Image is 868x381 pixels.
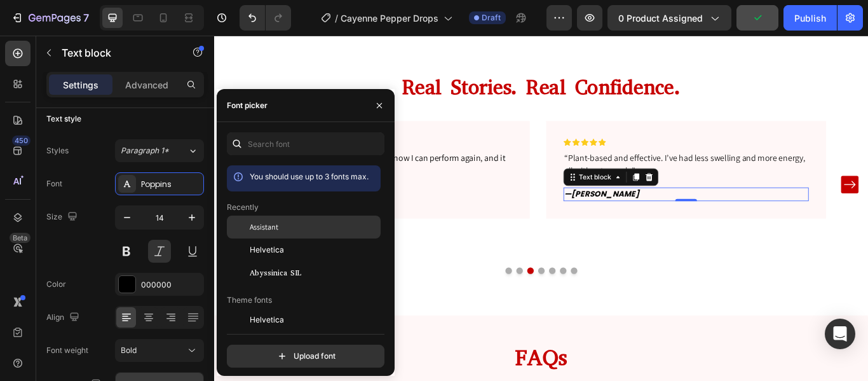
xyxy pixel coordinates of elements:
[250,221,278,233] span: Assistant
[408,178,692,191] p: —
[12,135,31,146] div: 450
[227,345,384,368] button: Upload font
[5,5,95,31] button: 7
[10,45,753,76] h2: Rich Text Editor. Editing area: main
[121,345,137,355] span: Bold
[10,233,31,243] div: Beta
[141,179,201,190] div: Poppins
[335,11,338,25] span: /
[618,11,703,25] span: 0 product assigned
[125,78,168,92] p: Advanced
[62,178,346,191] p: – [PERSON_NAME]
[403,270,410,278] button: Dot
[250,314,284,326] span: Helvetica
[794,11,826,25] div: Publish
[482,12,501,24] span: Draft
[227,294,272,306] p: Theme fonts
[60,177,347,193] div: Rich Text Editor. Editing area: main
[46,113,81,125] div: Text style
[607,5,731,31] button: 0 product assigned
[63,78,98,92] p: Settings
[250,244,284,256] span: Helvetica
[11,46,752,74] p: Real Stories. Real Confidence.
[62,135,346,165] p: “The biggest shift is confidence. I know I can perform again, and it feels amazing.”
[365,270,372,278] button: Dot
[227,132,384,155] input: Search font
[115,339,204,362] button: Bold
[46,345,88,356] div: Font weight
[46,209,80,226] div: Size
[227,100,268,111] div: Font picker
[46,279,66,290] div: Color
[121,145,169,156] span: Paragraph 1*
[83,10,89,25] p: 7
[115,139,204,162] button: Paragraph 1*
[214,36,868,381] iframe: Design area
[731,163,751,184] button: Carousel Next Arrow
[46,145,69,156] div: Styles
[423,159,465,170] div: Text block
[62,45,170,60] p: Text block
[407,134,693,167] div: Rich Text Editor. Editing area: main
[250,267,301,279] span: Abyssinica SIL
[352,270,360,278] button: Dot
[416,270,423,278] button: Dot
[46,309,82,326] div: Align
[390,270,398,278] button: Dot
[408,135,692,165] p: “Plant-based and effective. I’ve had less swelling and more energy, all without a crash.”
[339,270,347,278] button: Dot
[240,5,291,31] div: Undo/Redo
[416,178,495,191] strong: [PERSON_NAME]
[377,270,385,278] button: Dot
[11,163,32,184] button: Carousel Back Arrow
[783,5,837,31] button: Publish
[46,178,62,190] div: Font
[60,134,347,167] div: Rich Text Editor. Editing area: main
[341,11,438,25] span: Cayenne Pepper Drops
[250,172,369,181] span: You should use up to 3 fonts max.
[276,350,336,363] div: Upload font
[227,202,259,213] p: Recently
[825,319,855,349] div: Open Intercom Messenger
[141,279,201,291] div: 000000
